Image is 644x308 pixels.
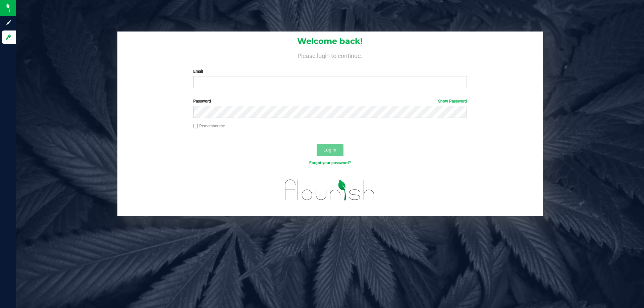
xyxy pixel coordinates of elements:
[317,144,343,156] button: Log In
[193,124,198,129] input: Remember me
[193,99,211,104] span: Password
[323,147,336,152] span: Log In
[438,99,467,104] a: Show Password
[5,34,12,41] inline-svg: Log in
[117,37,543,46] h1: Welcome back!
[5,19,12,26] inline-svg: Sign up
[193,68,467,74] label: Email
[277,173,383,207] img: flourish_logo.svg
[309,161,351,165] a: Forgot your password?
[117,51,543,59] h4: Please login to continue.
[193,123,225,129] label: Remember me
